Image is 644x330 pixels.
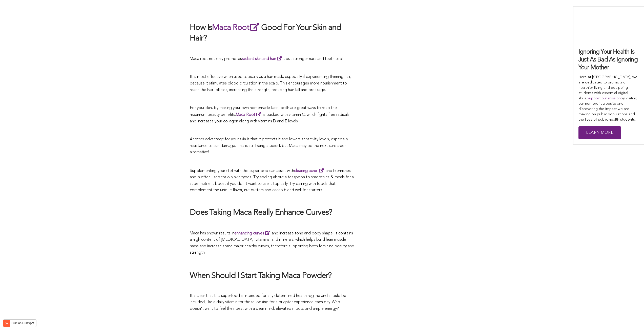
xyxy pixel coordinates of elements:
strong: clearing acne [294,169,317,173]
span: For your skin, try making your own homemade face, both are great ways to reap the maximum beauty ... [190,106,337,117]
span: Maca root not only promotes , but stronger nails and teeth too! [190,57,343,61]
span: Maca has shown results in and increase tone and body shape. It contains a high content of [MEDICA... [190,231,354,255]
button: Built on HubSpot [3,319,36,327]
span: Supplementing your diet with this superfood can assist with and blemishes and is often used for o... [190,169,354,192]
span: Another advantage for your skin is that it protects it and lowers sensitivity levels, especially ... [190,137,348,154]
img: HubSpot sprocket logo [3,320,9,326]
a: enhancing curves [234,231,272,235]
strong: enhancing curves [234,231,264,235]
h2: When Should I Start Taking Maca Powder? [190,271,354,281]
a: Maca Root [236,113,263,117]
span: It's clear that this superfood is intended for any determined health regime and should be include... [190,294,346,311]
span: Maca Root [236,113,255,117]
a: clearing acne [294,169,326,173]
h2: Does Taking Maca Really Enhance Curves? [190,208,354,218]
a: radiant skin and hair [242,57,284,61]
a: Maca Root [212,24,261,32]
label: Built on HubSpot [9,320,36,326]
a: Learn More [578,126,621,140]
span: It is most effective when used topically as a hair mask, especially if experiencing thinning hair... [190,75,351,92]
h2: How Is Good For Your Skin and Hair? [190,22,354,44]
span: is packed with vitamin C, which fights free radicals and increases your collagen along with vitam... [190,113,349,123]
